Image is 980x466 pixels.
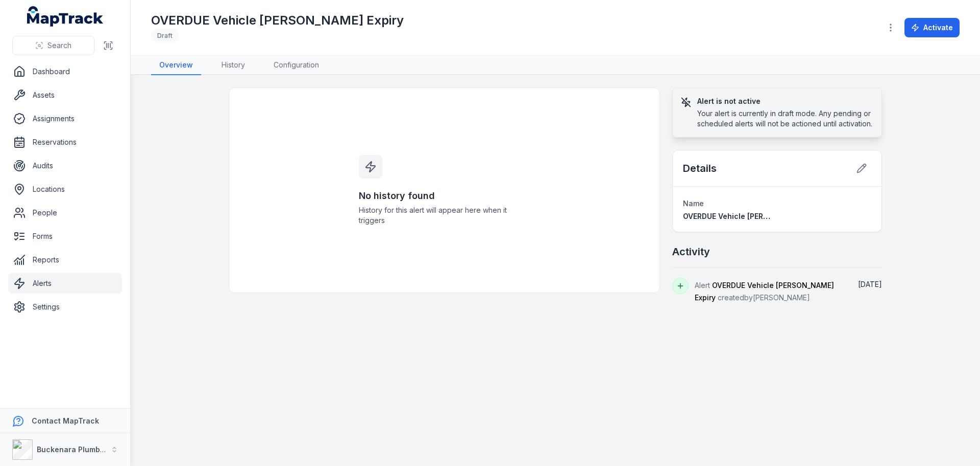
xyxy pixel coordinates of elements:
[8,179,122,199] a: Locations
[858,280,882,289] span: [DATE]
[359,205,530,226] span: History for this alert will appear here when it triggers
[359,189,530,203] h3: No history found
[27,6,104,27] a: MapTrack
[151,29,179,43] div: Draft
[672,245,710,259] h2: Activity
[8,156,122,176] a: Audits
[683,199,704,208] span: Name
[904,18,960,37] button: Activate
[12,36,94,55] button: Search
[37,445,171,454] strong: Buckenara Plumbing Gas & Electrical
[683,212,830,220] span: OVERDUE Vehicle [PERSON_NAME] Expiry
[8,108,122,129] a: Assignments
[151,12,404,29] h1: OVERDUE Vehicle [PERSON_NAME] Expiry
[8,203,122,223] a: People
[8,297,122,317] a: Settings
[8,226,122,247] a: Forms
[8,250,122,270] a: Reports
[8,273,122,294] a: Alerts
[697,96,873,106] h3: Alert is not active
[32,416,99,425] strong: Contact MapTrack
[47,40,71,51] span: Search
[695,281,834,302] span: Alert created by [PERSON_NAME]
[265,56,327,75] a: Configuration
[8,85,122,105] a: Assets
[697,108,873,129] div: Your alert is currently in draft mode. Any pending or scheduled alerts will not be actioned until...
[8,61,122,82] a: Dashboard
[213,56,253,75] a: History
[151,56,201,75] a: Overview
[683,161,717,175] h2: Details
[695,281,834,302] span: OVERDUE Vehicle [PERSON_NAME] Expiry
[8,132,122,152] a: Reservations
[858,280,882,289] time: 9/8/2025, 12:01:43 PM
